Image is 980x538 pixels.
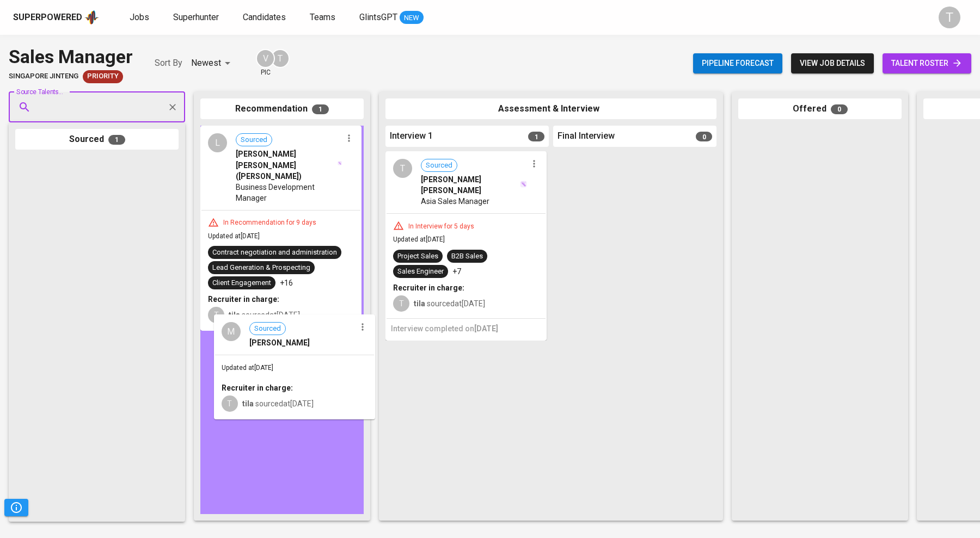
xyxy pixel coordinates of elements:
div: Newest [191,53,234,73]
div: Assessment & Interview [385,98,716,120]
div: V [256,49,275,68]
a: Superpoweredapp logo [13,9,99,26]
a: talent roster [883,53,971,73]
button: Pipeline forecast [693,53,782,73]
div: Sourced [15,129,179,150]
a: Jobs [130,11,151,24]
p: Sort By [155,57,182,70]
img: app logo [84,9,99,26]
span: Candidates [243,12,286,22]
a: Teams [310,11,338,24]
button: Clear [165,100,180,115]
span: 0 [696,132,712,141]
span: Jobs [130,12,149,22]
button: Pipeline Triggers [4,499,28,516]
span: 1 [528,132,544,141]
span: Singapore Jinteng [9,71,78,82]
span: 1 [312,104,329,114]
span: 0 [831,104,848,114]
button: Open [179,106,181,108]
span: Superhunter [173,12,219,22]
div: pic [256,49,275,77]
div: T [939,7,960,28]
span: Teams [310,12,335,22]
span: talent roster [891,57,963,70]
span: Pipeline forecast [702,57,774,70]
div: Recommendation [200,98,364,120]
div: Sales Manager [9,44,133,70]
span: NEW [400,13,424,23]
span: 1 [108,135,125,145]
button: view job details [791,53,874,73]
span: Final Interview [558,130,615,143]
span: view job details [800,57,865,70]
div: T [271,49,290,68]
div: Superpowered [13,11,82,24]
span: Priority [83,71,123,82]
a: Candidates [243,11,288,24]
p: Newest [191,57,221,70]
div: Offered [738,98,902,120]
a: Superhunter [173,11,221,24]
a: GlintsGPT NEW [359,11,424,24]
span: Interview 1 [390,130,433,143]
span: GlintsGPT [359,12,397,22]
